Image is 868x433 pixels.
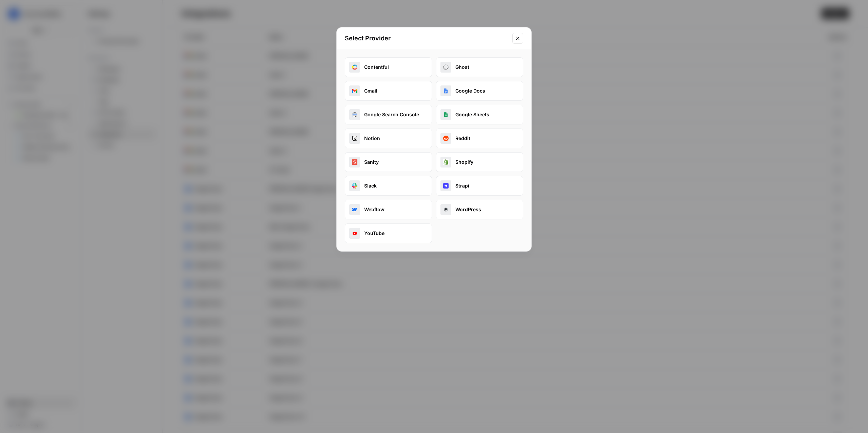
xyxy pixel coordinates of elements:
img: google_search_console [352,112,357,117]
img: gmail [352,88,357,94]
button: strapiStrapi [436,176,523,196]
button: google_search_consoleGoogle Search Console [345,105,432,124]
img: sanity [352,159,357,165]
img: notion [352,136,357,141]
img: youtube [352,231,357,236]
img: webflow_oauth [352,207,357,212]
button: youtubeYouTube [345,223,432,243]
button: google_docsGoogle Docs [436,81,523,101]
button: gmailGmail [345,81,432,101]
img: wordpress [443,207,449,212]
img: slack [352,183,357,189]
h2: Select Provider [345,34,508,43]
img: google_docs [443,88,449,94]
button: contentfulContentful [345,57,432,77]
img: contentful [352,64,357,70]
img: google_sheets [443,112,449,117]
img: reddit [443,136,449,141]
button: redditReddit [436,129,523,148]
button: notionNotion [345,129,432,148]
button: slackSlack [345,176,432,196]
img: strapi [443,183,449,189]
button: Close modal [512,33,523,44]
img: ghost [443,64,449,70]
button: webflow_oauthWebflow [345,200,432,219]
button: shopifyShopify [436,152,523,172]
button: google_sheetsGoogle Sheets [436,105,523,124]
button: sanitySanity [345,152,432,172]
button: wordpressWordPress [436,200,523,219]
button: ghostGhost [436,57,523,77]
img: shopify [443,159,449,165]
